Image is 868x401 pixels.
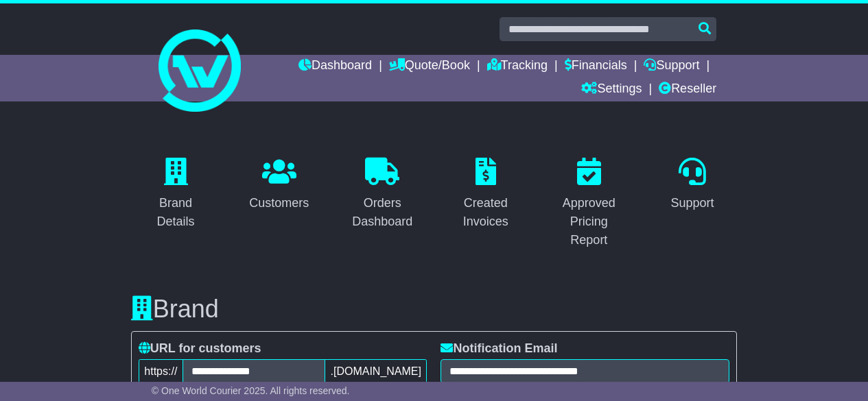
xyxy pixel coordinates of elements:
[644,55,699,78] a: Support
[544,153,634,254] a: Approved Pricing Report
[659,78,716,101] a: Reseller
[661,153,723,217] a: Support
[152,385,350,396] span: © One World Courier 2025. All rights reserved.
[487,55,548,78] a: Tracking
[325,359,427,383] span: .[DOMAIN_NAME]
[347,194,419,231] div: Orders Dashboard
[389,55,470,78] a: Quote/Book
[581,78,642,101] a: Settings
[553,194,625,250] div: Approved Pricing Report
[140,194,212,231] div: Brand Details
[450,194,522,231] div: Created Invoices
[131,295,737,323] h3: Brand
[139,341,261,356] label: URL for customers
[298,55,372,78] a: Dashboard
[249,194,309,212] div: Customers
[338,153,427,236] a: Orders Dashboard
[565,55,627,78] a: Financials
[670,194,714,212] div: Support
[441,153,531,236] a: Created Invoices
[139,359,183,383] span: https://
[441,341,557,356] label: Notification Email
